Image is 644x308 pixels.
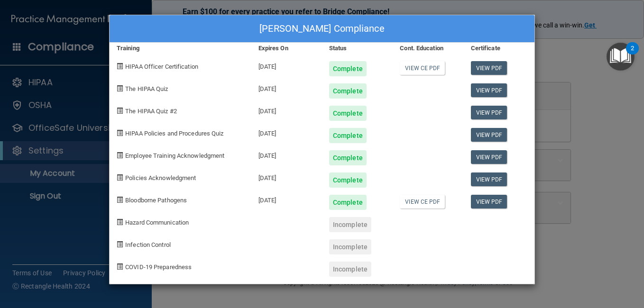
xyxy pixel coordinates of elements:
[125,85,168,92] span: The HIPAA Quiz
[464,43,534,54] div: Certificate
[251,76,322,99] div: [DATE]
[471,83,507,97] a: View PDF
[329,150,367,165] div: Complete
[329,217,371,232] div: Incomplete
[251,99,322,121] div: [DATE]
[329,195,367,210] div: Complete
[125,241,171,248] span: Infection Control
[322,43,393,54] div: Status
[125,130,223,137] span: HIPAA Policies and Procedures Quiz
[110,15,534,43] div: [PERSON_NAME] Compliance
[125,197,187,204] span: Bloodborne Pathogens
[329,239,371,254] div: Incomplete
[251,143,322,165] div: [DATE]
[329,262,371,277] div: Incomplete
[125,63,198,70] span: HIPAA Officer Certification
[400,195,445,208] a: View CE PDF
[329,128,367,143] div: Complete
[251,165,322,188] div: [DATE]
[471,61,507,75] a: View PDF
[471,128,507,142] a: View PDF
[393,43,463,54] div: Cont. Education
[110,43,251,54] div: Training
[329,61,367,76] div: Complete
[251,54,322,76] div: [DATE]
[125,152,224,159] span: Employee Training Acknowledgment
[471,195,507,208] a: View PDF
[631,48,634,61] div: 2
[471,172,507,186] a: View PDF
[329,83,367,99] div: Complete
[125,219,189,226] span: Hazard Communication
[329,172,367,188] div: Complete
[125,263,192,271] span: COVID-19 Preparedness
[607,43,635,71] button: Open Resource Center, 2 new notifications
[329,106,367,121] div: Complete
[251,188,322,210] div: [DATE]
[125,174,196,181] span: Policies Acknowledgment
[400,61,445,75] a: View CE PDF
[251,43,322,54] div: Expires On
[471,106,507,119] a: View PDF
[471,150,507,164] a: View PDF
[125,108,177,115] span: The HIPAA Quiz #2
[251,121,322,143] div: [DATE]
